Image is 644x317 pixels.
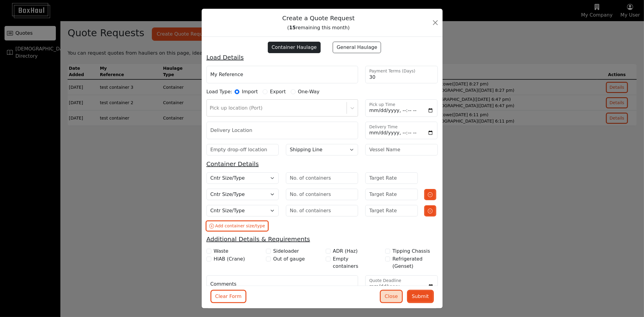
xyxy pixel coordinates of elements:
input: Deadline [365,275,437,293]
div: Add container size/type [215,223,265,229]
input: My Reference [207,66,358,83]
label: One-Way [298,88,320,95]
label: HIAB (Crane) [214,255,245,263]
input: Pick up Time [365,99,437,117]
select: Select a shipping line [207,189,279,200]
label: Tipping Chassis [392,248,430,255]
input: Target Rate [365,172,418,184]
input: Vessel Name [365,144,437,155]
button: Add container size/type [207,221,268,231]
select: Select a shipping line [207,172,279,184]
input: Delivery Location [207,122,358,139]
label: Waste [214,248,229,255]
label: Empty containers [333,255,373,270]
h5: Additional Details & Requirements [207,235,438,243]
label: General Haulage [333,42,381,53]
button: Submit [408,291,433,302]
input: Payment Terms [365,66,437,83]
h1: Create a Quote Request [207,14,431,32]
span: remaining this month) [296,25,350,30]
label: Export [270,88,286,95]
input: No. of containers [286,205,358,216]
label: Import [242,88,258,95]
input: Empty drop-off location [207,144,279,155]
label: Refrigerated (Genset) [392,255,433,270]
select: Select a shipping line [207,205,279,216]
span: ( [287,25,289,30]
input: Delivery Time [365,122,437,139]
button: Close [431,18,440,27]
input: No. of containers [286,189,358,200]
h5: Load Details [207,54,438,61]
input: Target Rate [365,205,418,216]
select: Select a shipping line [286,144,358,155]
label: ADR (Haz) [333,248,358,255]
button: Clear Form [211,291,245,302]
label: Out of gauge [273,255,305,263]
span: 15 [289,25,296,30]
label: Container Haulage [268,42,321,53]
input: No. of containers [286,172,358,184]
h5: Container Details [207,160,438,168]
input: Target Rate [365,189,418,200]
label: Sideloader [273,248,299,255]
button: Close [381,291,402,302]
h6: Load Type: [207,89,232,94]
